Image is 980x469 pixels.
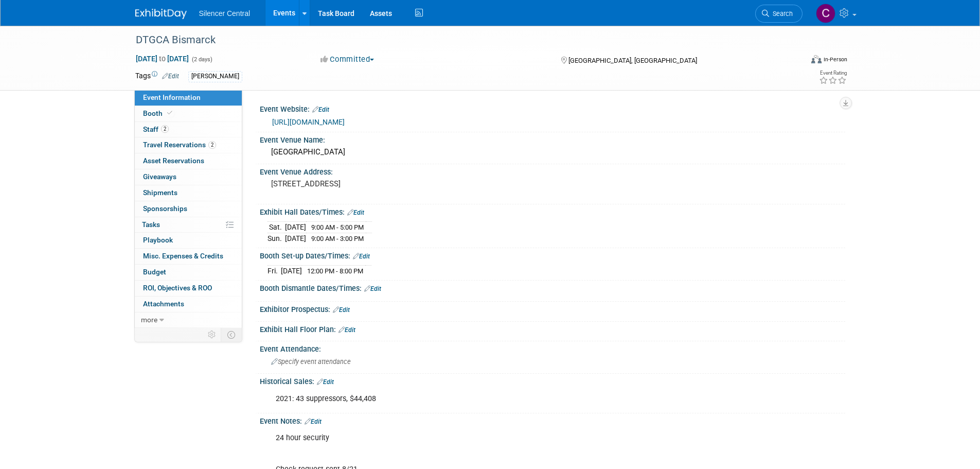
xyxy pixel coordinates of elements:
[272,118,345,126] a: [URL][DOMAIN_NAME]
[143,188,177,197] span: Shipments
[364,285,381,292] a: Edit
[135,71,179,82] td: Tags
[135,297,242,312] a: Attachments
[141,316,157,324] span: more
[135,54,189,63] span: [DATE] [DATE]
[317,378,334,386] a: Edit
[143,236,173,244] span: Playbook
[347,209,364,216] a: Edit
[260,341,845,354] div: Event Attendance:
[135,217,242,233] a: Tasks
[742,54,848,69] div: Event Format
[305,418,322,425] a: Edit
[269,389,732,409] div: 2021: 43 suppressors, $44,408
[162,73,179,80] a: Edit
[203,328,221,341] td: Personalize Event Tab Strip
[317,54,378,65] button: Committed
[143,284,212,292] span: ROI, Objectives & ROO
[143,125,169,133] span: Staff
[260,101,845,115] div: Event Website:
[268,144,838,160] div: [GEOGRAPHIC_DATA]
[143,141,216,149] span: Travel Reservations
[268,233,285,244] td: Sun.
[191,56,212,63] span: (2 days)
[143,300,184,308] span: Attachments
[132,31,787,49] div: DTGCA Bismarck
[161,125,169,133] span: 2
[333,306,350,314] a: Edit
[143,157,204,165] span: Asset Reservations
[157,55,167,63] span: to
[135,106,242,121] a: Booth
[312,106,329,113] a: Edit
[135,201,242,217] a: Sponsorships
[260,302,845,315] div: Exhibitor Prospectus:
[143,252,223,260] span: Misc. Expenses & Credits
[260,248,845,262] div: Booth Set-up Dates/Times:
[135,185,242,201] a: Shipments
[135,90,242,106] a: Event Information
[311,223,364,231] span: 9:00 AM - 5:00 PM
[281,266,302,276] td: [DATE]
[260,281,845,294] div: Booth Dismantle Dates/Times:
[260,322,845,335] div: Exhibit Hall Floor Plan:
[167,110,172,116] i: Booth reservation complete
[260,204,845,218] div: Exhibit Hall Dates/Times:
[143,268,166,276] span: Budget
[135,312,242,328] a: more
[568,57,697,64] span: [GEOGRAPHIC_DATA], [GEOGRAPHIC_DATA]
[271,179,492,188] pre: [STREET_ADDRESS]
[142,220,160,229] span: Tasks
[819,71,847,76] div: Event Rating
[260,413,845,427] div: Event Notes:
[816,4,835,23] img: Cade Cox
[823,56,847,63] div: In-Person
[769,10,793,18] span: Search
[221,328,242,341] td: Toggle Event Tabs
[143,172,176,181] span: Giveaways
[260,132,845,145] div: Event Venue Name:
[135,137,242,153] a: Travel Reservations2
[135,281,242,296] a: ROI, Objectives & ROO
[143,204,187,213] span: Sponsorships
[135,265,242,280] a: Budget
[811,55,822,63] img: Format-Inperson.png
[260,374,845,387] div: Historical Sales:
[260,164,845,177] div: Event Venue Address:
[135,153,242,169] a: Asset Reservations
[755,5,803,23] a: Search
[208,141,216,149] span: 2
[268,222,285,233] td: Sat.
[135,233,242,248] a: Playbook
[285,222,306,233] td: [DATE]
[338,326,355,334] a: Edit
[311,235,364,242] span: 9:00 AM - 3:00 PM
[143,93,201,101] span: Event Information
[135,169,242,185] a: Giveaways
[135,122,242,137] a: Staff2
[353,253,370,260] a: Edit
[285,233,306,244] td: [DATE]
[143,109,174,117] span: Booth
[199,9,251,18] span: Silencer Central
[307,267,363,275] span: 12:00 PM - 8:00 PM
[271,358,351,366] span: Specify event attendance
[135,9,187,19] img: ExhibitDay
[268,266,281,276] td: Fri.
[135,249,242,264] a: Misc. Expenses & Credits
[188,71,242,82] div: [PERSON_NAME]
